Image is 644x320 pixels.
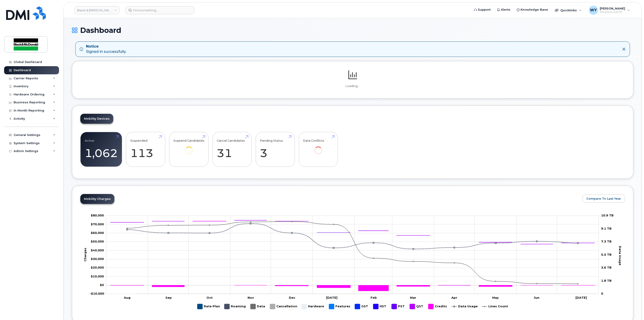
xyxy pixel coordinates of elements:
tspan: 3.6 TB [601,266,612,269]
g: $0 [91,240,104,243]
a: Suspended 113 [130,134,161,164]
tspan: $80,000 [91,213,104,217]
tspan: 9.1 TB [601,226,612,230]
tspan: $40,000 [91,248,104,252]
tspan: $30,000 [91,257,104,261]
g: HST [373,302,387,311]
g: Hardware [302,302,324,311]
a: Data Conflicts [303,134,334,160]
tspan: Mar [410,296,416,299]
g: QST [410,302,424,311]
g: Lines Count [482,302,508,311]
g: Features [329,302,350,311]
tspan: $70,000 [91,222,104,226]
g: $0 [91,274,104,278]
tspan: 7.3 TB [601,240,612,243]
g: $0 [91,266,104,269]
g: $0 [91,248,104,252]
tspan: -$10,000 [90,292,104,295]
tspan: Nov [248,296,254,299]
g: $0 [91,222,104,226]
g: Credits [428,302,447,311]
g: Data [251,302,265,311]
tspan: Feb [371,296,377,299]
g: $0 [91,213,104,217]
g: Data Usage [452,302,478,311]
h1: Dashboard [72,26,633,34]
g: Cancellation [270,302,297,311]
tspan: Oct [206,296,213,299]
a: Mobility Charges [80,194,114,204]
p: Loading... [80,84,625,88]
button: Compare To Last Year [583,194,625,203]
tspan: Sep [165,296,172,299]
g: $0 [91,231,104,235]
tspan: [DATE] [326,296,338,299]
g: Roaming [224,302,246,311]
g: PST [392,302,405,311]
tspan: Jun [534,296,539,299]
tspan: [DATE] [575,296,587,299]
g: GST [355,302,369,311]
g: $0 [90,292,104,295]
a: Cancel Candidates 31 [217,134,247,164]
tspan: 5.5 TB [601,252,612,256]
a: Mobility Devices [80,114,113,124]
tspan: Aug [124,296,130,299]
a: Pending Status 3 [260,134,290,164]
tspan: 10.9 TB [601,213,614,217]
g: Rate Plan [197,302,220,311]
tspan: Data Usage [618,246,622,265]
a: Suspend Candidates [173,134,204,160]
span: Compare To Last Year [586,196,621,201]
tspan: $20,000 [91,266,104,269]
div: Signed in successfully. [86,44,126,54]
tspan: $10,000 [91,274,104,278]
a: Active 1,062 [85,134,118,164]
g: Legend [197,302,508,311]
tspan: Charges [84,247,87,261]
tspan: $50,000 [91,240,104,243]
tspan: $0 [100,283,104,287]
tspan: 0 [601,292,603,295]
tspan: Apr [451,296,457,299]
tspan: $60,000 [91,231,104,235]
strong: Notice [86,44,126,49]
tspan: May [492,296,499,299]
tspan: 1.8 TB [601,279,612,282]
tspan: Dec [289,296,295,299]
g: $0 [91,257,104,261]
